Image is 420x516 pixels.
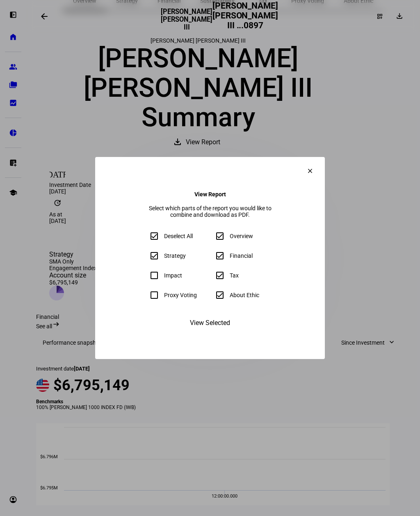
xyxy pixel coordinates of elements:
div: Overview [230,233,253,239]
mat-icon: clear [306,167,314,175]
button: View Selected [178,313,242,333]
h4: View Report [194,191,226,198]
div: Tax [230,272,239,279]
div: Strategy [164,252,186,259]
div: Deselect All [164,233,193,239]
span: View Selected [190,313,230,333]
div: Financial [230,252,253,259]
div: About Ethic [230,292,259,298]
div: Select which parts of the report you would like to combine and download as PDF. [144,205,276,218]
